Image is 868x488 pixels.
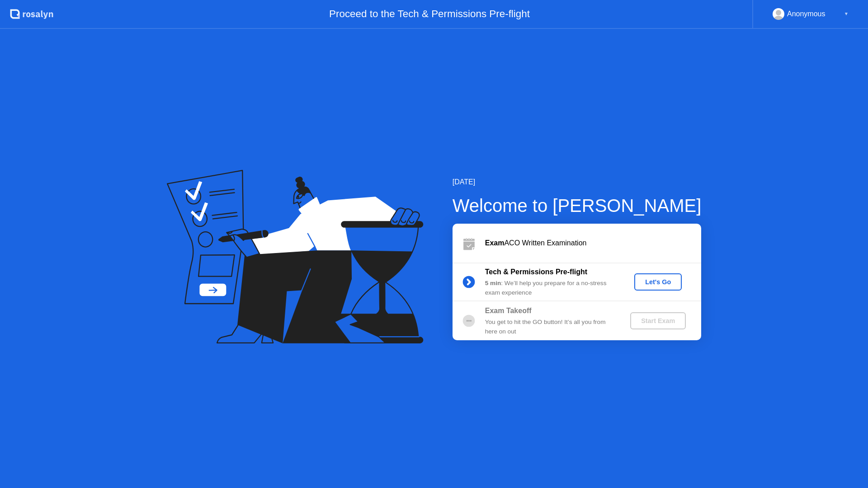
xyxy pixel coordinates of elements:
b: 5 min [485,280,501,286]
b: Exam Takeoff [485,307,532,314]
button: Start Exam [630,312,686,329]
div: Let's Go [638,278,678,286]
div: ACO Written Examination [485,238,701,249]
b: Tech & Permissions Pre-flight [485,268,587,276]
div: Welcome to [PERSON_NAME] [453,192,702,219]
div: Anonymous [787,8,826,20]
b: Exam [485,239,505,247]
button: Let's Go [634,273,682,291]
div: Start Exam [634,317,682,324]
div: You get to hit the GO button! It’s all you from here on out [485,318,615,336]
div: : We’ll help you prepare for a no-stress exam experience [485,279,615,297]
div: ▼ [844,8,849,20]
div: [DATE] [453,177,702,188]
